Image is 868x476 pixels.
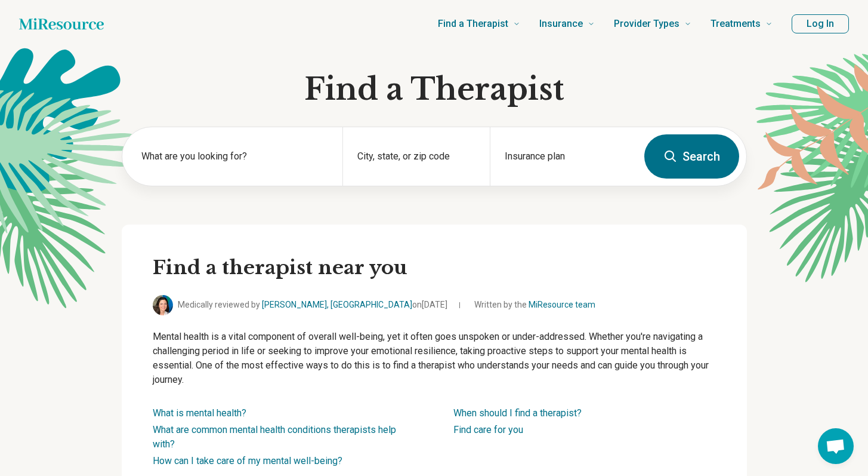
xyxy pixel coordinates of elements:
[438,16,508,32] span: Find a Therapist
[122,72,747,108] h1: Find a Therapist
[453,424,523,435] a: Find care for you
[262,300,412,309] a: [PERSON_NAME], [GEOGRAPHIC_DATA]
[614,16,679,32] span: Provider Types
[529,300,595,309] a: MiResource team
[19,12,104,36] a: Home page
[153,256,716,281] h2: Find a therapist near you
[178,299,447,311] span: Medically reviewed by
[153,424,396,450] a: What are common mental health conditions therapists help with?
[644,134,739,179] button: Search
[153,330,716,387] p: Mental health is a vital component of overall well-being, yet it often goes unspoken or under-add...
[539,16,583,32] span: Insurance
[711,16,761,32] span: Treatments
[818,428,854,464] div: Open chat
[474,299,595,311] span: Written by the
[141,149,329,164] label: What are you looking for?
[412,300,447,309] span: on [DATE]
[453,407,582,419] a: When should I find a therapist?
[792,14,849,33] button: Log In
[153,407,246,419] a: What is mental health?
[153,455,342,466] a: How can I take care of my mental well-being?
